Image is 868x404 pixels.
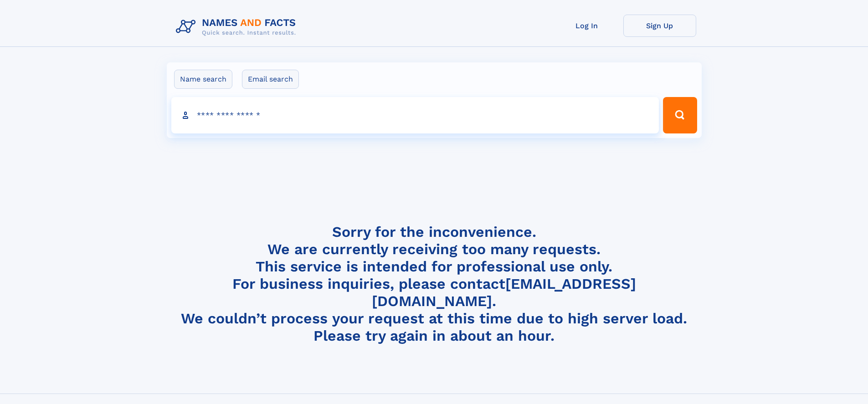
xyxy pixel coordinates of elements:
[550,15,623,37] a: Log In
[171,97,659,133] input: search input
[172,15,303,39] img: Logo Names and Facts
[174,70,232,89] label: Name search
[242,70,299,89] label: Email search
[372,275,636,310] a: [EMAIL_ADDRESS][DOMAIN_NAME]
[623,15,696,37] a: Sign Up
[172,223,696,345] h4: Sorry for the inconvenience. We are currently receiving too many requests. This service is intend...
[663,97,697,133] button: Search Button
